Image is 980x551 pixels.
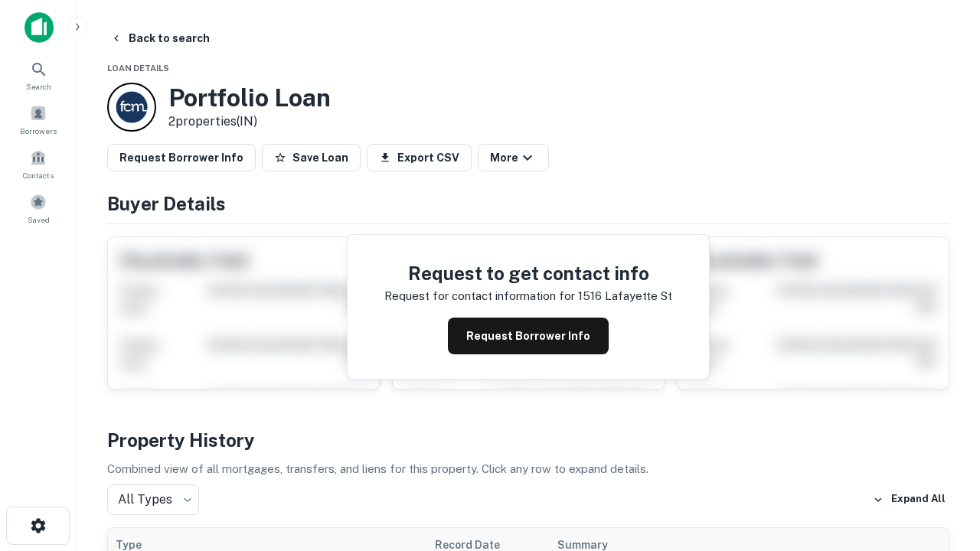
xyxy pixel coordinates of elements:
span: Borrowers [20,125,57,137]
button: Save Loan [262,144,361,171]
span: Saved [28,214,50,226]
a: Saved [5,187,72,229]
h4: Buyer Details [107,190,949,217]
span: Loan Details [107,64,169,73]
a: Contacts [5,143,72,184]
p: 2 properties (IN) [168,112,331,131]
iframe: Chat Widget [903,429,980,502]
p: Request for contact information for [384,287,575,305]
p: 1516 lafayette st [578,287,672,305]
span: Search [26,80,51,93]
p: Combined view of all mortgages, transfers, and liens for this property. Click any row to expand d... [107,460,949,478]
div: All Types [107,484,199,515]
h3: Portfolio Loan [168,83,331,112]
h4: Property History [107,426,949,454]
span: Contacts [23,169,54,181]
a: Search [5,54,72,96]
img: capitalize-icon.png [24,12,54,43]
h4: Request to get contact info [384,259,672,287]
button: More [478,144,549,171]
a: Borrowers [5,99,72,140]
button: Request Borrower Info [448,318,609,354]
button: Back to search [104,24,216,52]
button: Export CSV [367,144,472,171]
button: Request Borrower Info [107,144,256,171]
button: Expand All [869,488,949,511]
